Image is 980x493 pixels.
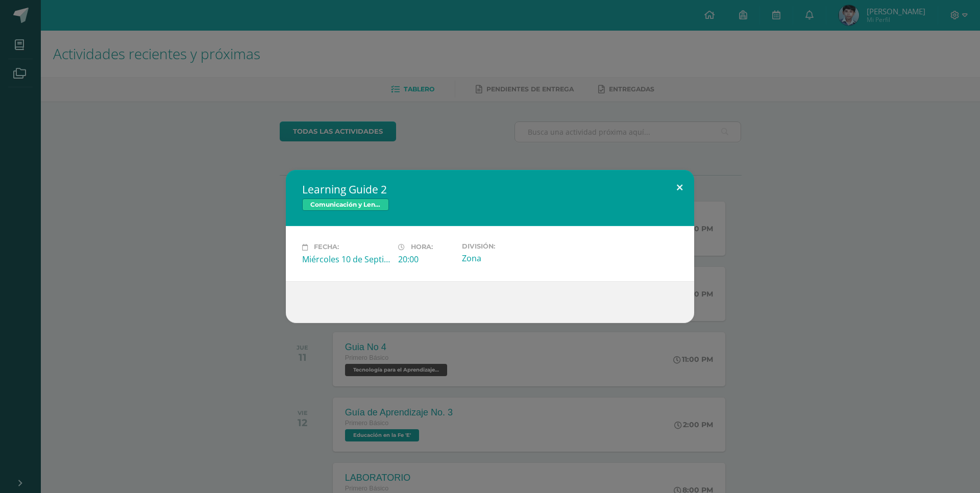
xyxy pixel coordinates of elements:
span: Hora: [411,243,433,251]
div: Miércoles 10 de Septiembre [302,254,390,265]
div: 20:00 [398,254,454,265]
span: Fecha: [314,243,339,251]
span: Comunicación y Lenguaje, Idioma Extranjero Inglés [302,199,389,211]
label: División: [462,242,550,250]
h2: Learning Guide 2 [302,182,678,196]
div: Zona [462,253,550,264]
button: Close (Esc) [665,170,694,205]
